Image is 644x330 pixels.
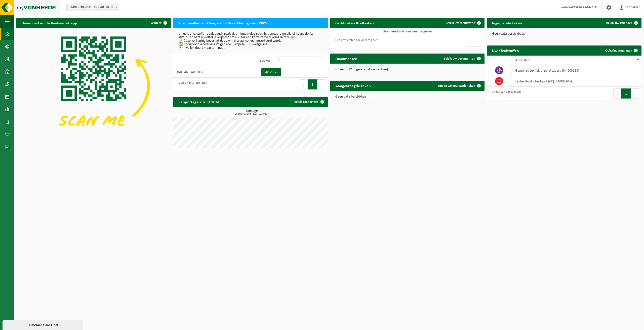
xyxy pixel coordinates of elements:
[432,81,484,91] a: Toon de aangevraagde taken
[260,59,272,63] label: Zoeken:
[67,4,119,11] span: 01-080830 - BALSAN - ARTHON
[150,21,162,25] span: Verberg
[601,45,641,56] a: Ophaling aanvragen
[335,68,480,71] p: U heeft 312 ongelezen document(en).
[176,113,328,115] span: 2024: 879,700 t - 2025: 822,940 t
[261,68,281,76] a: 👉 Vul in
[511,65,641,76] td: gemengd textiel, ongelatexeerd (04-000193)
[173,97,224,107] h2: Rapportage 2025 / 2024
[333,36,378,47] div: Geen resultaten om weer te geven
[3,319,84,330] iframe: chat widget
[317,79,325,89] button: Next
[290,97,327,107] a: Bekijk rapportage
[631,88,639,99] button: Next
[173,18,272,28] h2: Snel invullen en klaar, uw RED-verklaring voor 2025
[330,54,363,63] h2: Documenten
[176,109,328,115] h3: Tonnage
[602,18,641,28] a: Bekijk uw kalender
[16,18,84,28] h2: Download nu de Vanheede+ app!
[442,18,484,28] a: Bekijk uw certificaten
[444,57,475,60] span: Bekijk uw documenten
[466,37,474,47] button: Previous
[178,32,323,50] p: U heeft afvalstoffen zoals voedingsafval, b-hout, biologisch slib, plantaardige olie of hoogcalor...
[511,76,641,87] td: Textiel Productie Tapijt (CR) (04-002204)
[300,79,308,89] button: Previous
[436,84,475,87] span: Toon de aangevraagde taken
[330,28,485,35] td: Geen resultaten om weer te geven
[572,6,597,9] strong: PASCAL CAGNATO
[146,18,170,28] button: Verberg
[440,54,484,64] a: Bekijk uw documenten
[515,58,530,62] span: Afvalstof
[487,18,527,28] h2: Ingeplande taken
[487,45,524,55] h2: Uw afvalstoffen
[613,88,621,99] button: Previous
[330,81,376,90] h2: Aangevraagde taken
[621,88,631,99] button: 1
[335,95,480,99] p: Geen data beschikbaar.
[605,49,632,52] span: Ophaling aanvragen
[606,21,632,25] span: Bekijk uw kalender
[16,28,171,144] img: Download de VHEPlus App
[492,32,636,36] p: Geen data beschikbaar.
[330,18,379,28] h2: Certificaten & attesten
[490,88,521,99] div: 1 tot 2 van 2 resultaten
[173,67,257,78] td: BALSAN - ARTHON
[474,37,482,47] button: Next
[176,79,207,90] div: 1 tot 1 van 1 resultaten
[308,79,317,89] button: 1
[446,21,475,25] span: Bekijk uw certificaten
